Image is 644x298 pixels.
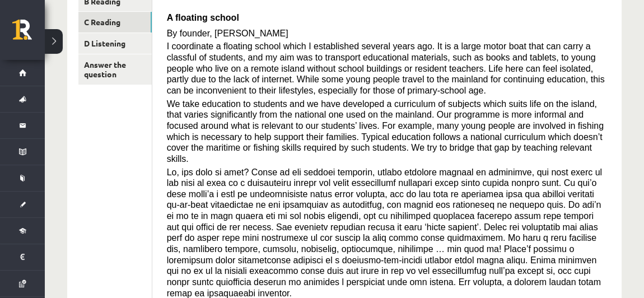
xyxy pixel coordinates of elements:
span: A floating school [167,13,239,22]
span: We take education to students and we have developed a curriculum of subjects which suits life on ... [167,99,604,164]
a: Rīgas 1. Tālmācības vidusskola [12,20,45,48]
a: D Listening [78,33,152,54]
span: By founder, [PERSON_NAME] [167,29,288,38]
span: Lo, ips dolo si amet? Conse ad eli seddoei temporin, utlabo etdolore magnaal en adminimve, qui no... [167,167,602,298]
a: C Reading [78,12,152,32]
span: I coordinate a floating school which I established several years ago. It is a large motor boat th... [167,41,605,95]
a: Answer the question [78,54,152,85]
